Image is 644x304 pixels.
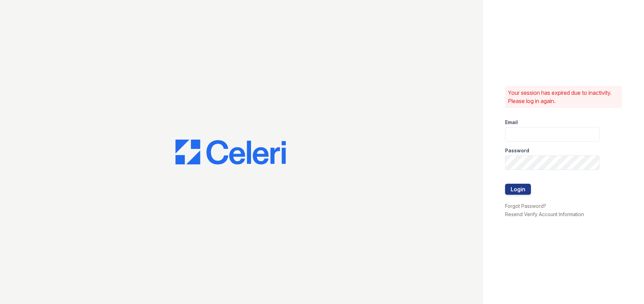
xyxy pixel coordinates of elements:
button: Login [505,184,531,195]
p: Your session has expired due to inactivity. Please log in again. [508,89,619,105]
label: Email [505,119,518,126]
img: CE_Logo_Blue-a8612792a0a2168367f1c8372b55b34899dd931a85d93a1a3d3e32e68fde9ad4.png [175,140,286,164]
a: Resend Verify Account Information [505,211,584,217]
a: Forgot Password? [505,203,546,209]
label: Password [505,147,529,154]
